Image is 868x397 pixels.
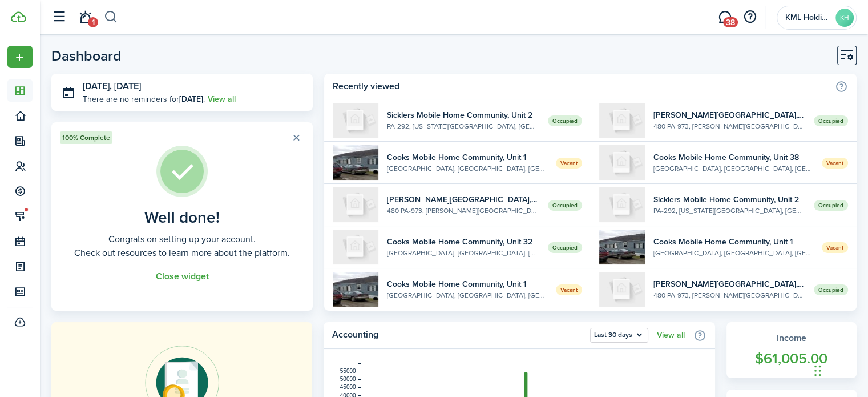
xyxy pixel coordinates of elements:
[726,322,857,378] a: Income$61,005.00
[179,93,203,105] b: [DATE]
[387,194,539,206] widget-list-item-title: [PERSON_NAME][GEOGRAPHIC_DATA], Inc, Unit 29
[590,328,648,343] button: Open menu
[556,158,582,169] span: Vacant
[822,242,848,253] span: Vacant
[811,342,868,397] iframe: Chat Widget
[548,115,582,126] span: Occupied
[653,278,805,290] widget-list-item-title: [PERSON_NAME][GEOGRAPHIC_DATA], Inc, Unit 1
[740,7,760,27] button: Open resource center
[156,271,209,282] button: Close widget
[723,17,738,27] span: 38
[74,232,290,260] well-done-description: Congrats on setting up your account. Check out resources to learn more about the platform.
[387,206,539,216] widget-list-item-description: 480 PA-973, [PERSON_NAME][GEOGRAPHIC_DATA], [GEOGRAPHIC_DATA], 17728, [GEOGRAPHIC_DATA]
[653,121,805,131] widget-list-item-description: 480 PA-973, [PERSON_NAME][GEOGRAPHIC_DATA], [GEOGRAPHIC_DATA], 17728, [GEOGRAPHIC_DATA]
[288,130,304,146] button: Close
[548,200,582,211] span: Occupied
[83,93,205,105] p: There are no reminders for .
[714,3,736,32] a: Messaging
[814,200,848,211] span: Occupied
[835,9,854,27] avatar-text: KH
[332,328,584,343] home-widget-title: Accounting
[822,158,848,169] span: Vacant
[340,376,356,382] tspan: 50000
[556,284,582,295] span: Vacant
[387,163,547,174] widget-list-item-description: [GEOGRAPHIC_DATA], [GEOGRAPHIC_DATA], [GEOGRAPHIC_DATA], 18657, [GEOGRAPHIC_DATA]
[340,368,356,374] tspan: 55000
[599,145,645,180] img: 38
[653,163,813,174] widget-list-item-description: [GEOGRAPHIC_DATA], [GEOGRAPHIC_DATA], [GEOGRAPHIC_DATA], 18657, [GEOGRAPHIC_DATA]
[814,354,821,388] div: Drag
[548,242,582,253] span: Occupied
[653,290,805,300] widget-list-item-description: 480 PA-973, [PERSON_NAME][GEOGRAPHIC_DATA], [GEOGRAPHIC_DATA], 17728, [GEOGRAPHIC_DATA]
[599,103,645,138] img: 29
[333,230,378,264] img: 32
[333,187,378,222] img: 29
[599,230,645,264] img: 1
[653,248,813,258] widget-list-item-description: [GEOGRAPHIC_DATA], [GEOGRAPHIC_DATA], [GEOGRAPHIC_DATA], 18657, [GEOGRAPHIC_DATA]
[599,272,645,307] img: 1
[387,248,539,258] widget-list-item-description: [GEOGRAPHIC_DATA], [GEOGRAPHIC_DATA], [GEOGRAPHIC_DATA], 18657, [GEOGRAPHIC_DATA]
[333,79,829,93] home-widget-title: Recently viewed
[333,103,378,138] img: 2
[88,17,98,27] span: 1
[83,79,304,94] h3: [DATE], [DATE]
[387,236,539,248] widget-list-item-title: Cooks Mobile Home Community, Unit 32
[333,145,378,180] img: 1
[387,121,539,131] widget-list-item-description: PA-292, [US_STATE][GEOGRAPHIC_DATA], [GEOGRAPHIC_DATA], 18657, [GEOGRAPHIC_DATA]
[814,115,848,126] span: Occupied
[387,290,547,300] widget-list-item-description: [GEOGRAPHIC_DATA], [GEOGRAPHIC_DATA], [GEOGRAPHIC_DATA], 18657, [GEOGRAPHIC_DATA]
[657,331,685,340] a: View all
[785,14,831,22] span: KML Holdings, LLC
[144,208,220,227] well-done-title: Well done!
[599,187,645,222] img: 2
[48,6,70,28] button: Open sidebar
[738,348,846,370] widget-stats-count: $61,005.00
[62,133,110,143] span: 100% Complete
[340,384,356,390] tspan: 45000
[387,109,539,121] widget-list-item-title: Sicklers Mobile Home Community, Unit 2
[208,93,236,105] a: View all
[653,236,813,248] widget-list-item-title: Cooks Mobile Home Community, Unit 1
[738,331,846,345] widget-stats-title: Income
[653,151,813,163] widget-list-item-title: Cooks Mobile Home Community, Unit 38
[837,46,857,65] button: Customise
[51,49,122,63] header-page-title: Dashboard
[653,194,805,206] widget-list-item-title: Sicklers Mobile Home Community, Unit 2
[333,272,378,307] img: 1
[104,7,118,27] button: Search
[653,206,805,216] widget-list-item-description: PA-292, [US_STATE][GEOGRAPHIC_DATA], [GEOGRAPHIC_DATA], 18657, [GEOGRAPHIC_DATA]
[11,11,26,22] img: TenantCloud
[590,328,648,343] button: Last 30 days
[653,109,805,121] widget-list-item-title: [PERSON_NAME][GEOGRAPHIC_DATA], Inc, Unit 29
[814,284,848,295] span: Occupied
[74,3,96,32] a: Notifications
[7,46,33,68] button: Open menu
[387,278,547,290] widget-list-item-title: Cooks Mobile Home Community, Unit 1
[387,151,547,163] widget-list-item-title: Cooks Mobile Home Community, Unit 1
